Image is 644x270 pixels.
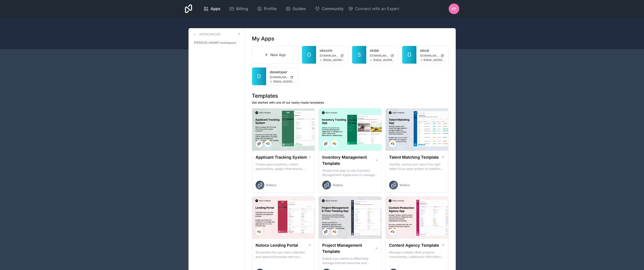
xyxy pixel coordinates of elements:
[370,48,395,53] a: skdai
[302,46,316,64] a: O
[252,100,449,105] p: Get started with one of our ready-made templates
[333,142,336,145] img: Airtable Logo
[192,32,220,37] a: Workspaces
[420,54,445,57] a: [DOMAIN_NAME]
[194,40,236,45] span: [PERSON_NAME]-workspace
[407,51,411,58] span: O
[322,256,378,265] p: Enable your teams to effectively manage internal resources and execute client projects on time.
[266,183,276,187] span: Noloco
[358,51,361,58] span: S
[270,75,289,79] span: [DOMAIN_NAME]
[452,6,456,11] span: AP
[252,68,266,85] a: D
[256,154,307,160] h1: Applicant Tracking System
[322,242,375,255] h1: Project Management Template
[270,75,295,79] a: [DOMAIN_NAME]
[373,58,395,62] span: [EMAIL_ADDRESS][DOMAIN_NAME]
[226,4,252,14] a: Billing
[333,183,343,187] span: Noloco
[322,168,378,177] p: Simple and easy to use Inventory Management Application to manage your stock, orders and Manufact...
[420,48,445,53] a: obcai
[391,142,394,145] img: Airtable Logo
[256,250,311,259] p: Streamline the loan data collection and approval process with our Lending Portal template.
[200,4,224,14] a: Apps
[273,80,295,83] span: [EMAIL_ADDRESS][DOMAIN_NAME]
[322,6,344,12] span: Community
[320,54,345,57] a: [DOMAIN_NAME]
[391,230,394,233] img: Airtable Logo
[282,4,309,14] a: Guides
[389,242,439,248] h1: Content Agency Template
[210,6,220,12] span: Apps
[293,6,306,12] span: Guides
[400,183,410,187] span: Noloco
[402,46,416,64] a: O
[311,4,347,14] a: Community
[256,162,311,171] p: Create open positions, collect applications, assign interviewers, centralise candidate feedback a...
[252,92,449,99] h1: Templates
[320,48,345,53] a: obccrm
[389,250,445,259] p: Manage multiple client projects concurrently, collaborate with internal and external stakeholders...
[257,73,261,80] span: D
[323,58,345,62] span: [EMAIL_ADDRESS][DOMAIN_NAME]
[320,54,338,57] span: [DOMAIN_NAME]
[236,6,248,12] span: Billing
[270,69,295,75] a: deweloper
[420,54,439,57] span: [DOMAIN_NAME]
[322,154,375,167] h1: Inventory Management Template
[389,162,445,171] p: Identify, source and match the right talent to an open project or position with our Talent Matchi...
[423,58,445,62] span: [EMAIL_ADDRESS][DOMAIN_NAME]
[256,242,298,248] h1: Noloco Lending Portal
[355,6,399,12] span: Connect with an Expert
[629,255,640,266] iframe: Intercom live chat
[370,54,389,57] span: [DOMAIN_NAME]
[352,46,366,64] a: S
[252,46,298,64] a: New App
[264,6,277,12] span: Profile
[253,4,280,14] a: Profile
[348,6,399,12] button: Connect with an Expert
[257,230,261,233] img: Airtable Logo
[307,51,311,58] span: O
[266,142,270,145] img: Airtable Logo
[199,32,220,37] h3: Workspaces
[389,154,439,160] h1: Talent Matching Template
[333,230,336,233] img: Airtable Logo
[370,54,395,57] a: [DOMAIN_NAME]
[192,39,241,47] a: [PERSON_NAME]-workspace
[252,35,274,42] h1: My Apps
